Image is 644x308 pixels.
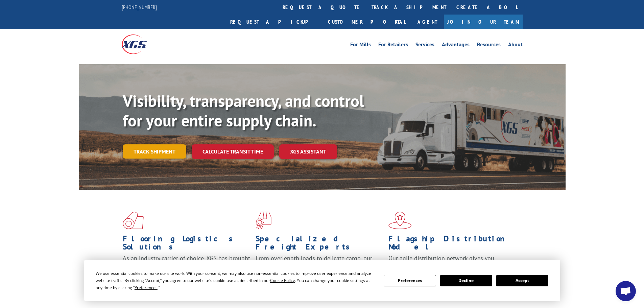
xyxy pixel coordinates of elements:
img: xgs-icon-focused-on-flooring-red [256,212,271,229]
div: Open chat [616,281,636,301]
a: Request a pickup [225,15,323,29]
a: Track shipment [123,144,186,159]
span: Cookie Policy [270,278,295,283]
button: Accept [496,275,548,286]
a: Customer Portal [323,15,411,29]
a: Calculate transit time [192,144,274,159]
a: For Retailers [378,42,408,49]
button: Preferences [384,275,436,286]
a: About [508,42,523,49]
a: Join Our Team [444,15,523,29]
div: Cookie Consent Prompt [84,260,560,301]
a: Services [415,42,434,49]
b: Visibility, transparency, and control for your entire supply chain. [123,90,364,131]
a: [PHONE_NUMBER] [122,4,157,10]
h1: Specialized Freight Experts [256,235,383,254]
a: Resources [477,42,501,49]
h1: Flooring Logistics Solutions [123,235,251,254]
button: Decline [440,275,492,286]
span: Preferences [135,285,158,290]
a: For Mills [350,42,371,49]
a: XGS ASSISTANT [279,144,337,159]
a: Agent [411,15,444,29]
span: As an industry carrier of choice, XGS has brought innovation and dedication to flooring logistics... [123,254,250,278]
img: xgs-icon-flagship-distribution-model-red [388,212,412,229]
a: Advantages [442,42,470,49]
h1: Flagship Distribution Model [388,235,516,254]
div: We use essential cookies to make our site work. With your consent, we may also use non-essential ... [96,270,376,291]
p: From overlength loads to delicate cargo, our experienced staff knows the best way to move your fr... [256,254,383,284]
img: xgs-icon-total-supply-chain-intelligence-red [123,212,144,229]
span: Our agile distribution network gives you nationwide inventory management on demand. [388,254,513,270]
